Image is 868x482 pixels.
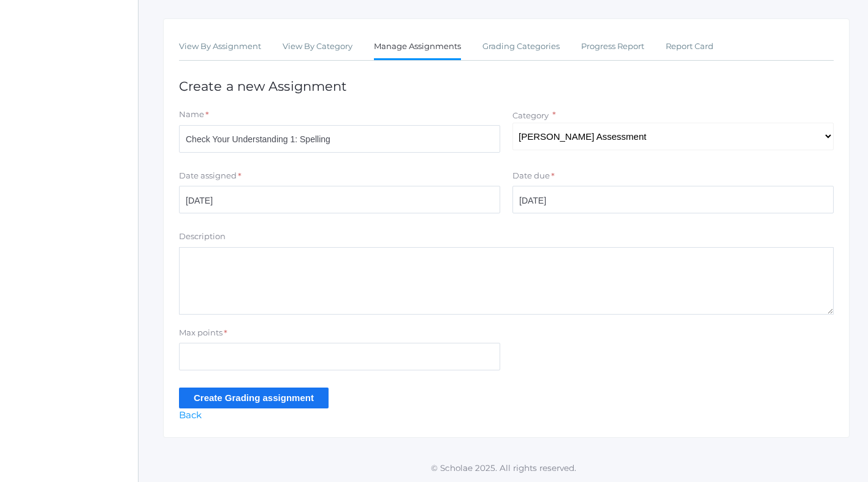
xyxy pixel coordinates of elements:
[179,34,261,59] a: View By Assignment
[512,170,550,182] label: Date due
[179,79,834,93] h1: Create a new Assignment
[179,231,226,243] label: Description
[283,34,352,59] a: View By Category
[179,109,204,121] label: Name
[666,34,714,59] a: Report Card
[179,409,202,421] a: Back
[374,34,461,61] a: Manage Assignments
[179,388,329,408] input: Create Grading assignment
[512,110,549,120] label: Category
[179,327,223,339] label: Max points
[139,462,868,474] p: © Scholae 2025. All rights reserved.
[179,170,237,182] label: Date assigned
[482,34,560,59] a: Grading Categories
[581,34,644,59] a: Progress Report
